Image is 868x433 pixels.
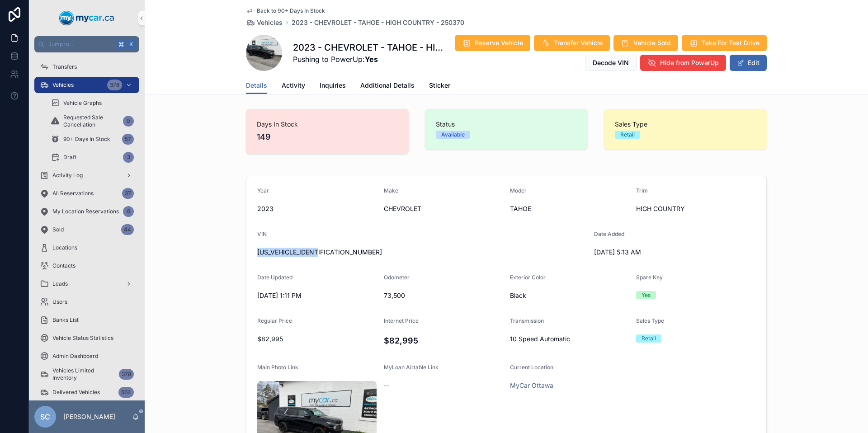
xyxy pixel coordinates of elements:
span: Take For Test Drive [702,38,759,47]
a: 90+ Days In Stock57 [45,131,139,147]
span: Exterior Color [510,274,546,281]
a: Delivered Vehicles564 [34,384,139,400]
span: Activity Log [52,172,83,179]
a: Activity [282,77,305,95]
button: Hide from PowerUp [640,55,726,71]
span: Days In Stock [257,120,398,129]
span: K [127,41,135,48]
span: Spare Key [636,274,663,281]
div: Available [441,131,465,139]
a: MyCar Ottawa [510,381,553,390]
a: My Location Reservations6 [34,203,139,220]
span: MyLoan Airtable Link [384,364,439,371]
span: Requested Sale Cancellation [63,114,119,128]
span: 2023 [257,204,377,213]
span: Regular Price [257,317,292,324]
strong: Yes [365,55,378,64]
span: Inquiries [320,81,346,90]
button: Transfer Vehicle [534,35,610,51]
button: Decode VIN [585,55,637,71]
div: Retail [642,334,656,343]
span: Vehicles Limited Inventory [52,367,115,381]
span: Transfer Vehicle [554,38,603,47]
span: Date Added [594,231,624,237]
span: Date Updated [257,274,292,281]
span: Pushing to PowerUp: [293,54,447,65]
span: 73,500 [384,291,503,300]
a: Contacts [34,258,139,274]
a: Vehicle Status Statistics [34,330,139,346]
span: Vehicles [52,81,74,89]
span: TAHOE [510,204,629,213]
span: All Reservations [52,190,94,197]
img: App logo [59,11,114,25]
span: Admin Dashboard [52,353,98,360]
a: Sold44 [34,221,139,238]
span: Transmission [510,317,544,324]
button: Take For Test Drive [682,35,767,51]
span: [DATE] 5:13 AM [594,248,713,257]
a: 2023 - CHEVROLET - TAHOE - HIGH COUNTRY - 250370 [292,18,464,27]
span: Sales Type [636,317,664,324]
h4: $82,995 [384,334,503,347]
span: 90+ Days In Stock [63,136,110,143]
a: Back to 90+ Days In Stock [246,7,325,14]
div: 378 [119,369,134,380]
a: Admin Dashboard [34,348,139,364]
a: Users [34,294,139,310]
a: Activity Log [34,167,139,184]
span: SC [40,411,50,422]
div: Yes [642,291,651,299]
button: Edit [730,55,767,71]
a: Additional Details [360,77,415,95]
div: 564 [118,387,134,398]
span: VIN [257,231,267,237]
span: Hide from PowerUp [660,58,719,67]
span: Sales Type [615,120,756,129]
h1: 2023 - CHEVROLET - TAHOE - HIGH COUNTRY - 250370 [293,41,447,54]
a: Leads [34,276,139,292]
div: 6 [123,206,134,217]
span: Transfers [52,63,77,71]
span: Vehicle Status Statistics [52,334,113,342]
p: [PERSON_NAME] [63,412,115,421]
div: scrollable content [29,52,145,400]
span: -- [384,381,389,390]
span: HIGH COUNTRY [636,204,755,213]
a: Draft3 [45,149,139,165]
a: Sticker [429,77,450,95]
span: Current Location [510,364,553,371]
span: Internet Price [384,317,419,324]
span: Year [257,187,269,194]
span: Vehicle Graphs [63,99,102,107]
a: All Reservations37 [34,185,139,202]
span: Additional Details [360,81,415,90]
a: Vehicles Limited Inventory378 [34,366,139,382]
div: 37 [122,188,134,199]
button: Reserve Vehicle [455,35,530,51]
span: Contacts [52,262,75,269]
span: Draft [63,154,76,161]
span: Sticker [429,81,450,90]
div: Retail [620,131,635,139]
span: Banks List [52,316,79,324]
span: 10 Speed Automatic [510,334,629,344]
span: Status [436,120,577,129]
span: $82,995 [257,334,377,344]
a: Details [246,77,267,94]
a: Inquiries [320,77,346,95]
a: Vehicle Graphs [45,95,139,111]
span: Back to 90+ Days In Stock [257,7,325,14]
span: Make [384,187,398,194]
a: Transfers [34,59,139,75]
span: Odometer [384,274,410,281]
span: 149 [257,131,398,143]
button: Vehicle Sold [613,35,678,51]
span: Vehicle Sold [633,38,671,47]
span: Main Photo Link [257,364,298,371]
span: Sold [52,226,64,233]
div: 57 [122,134,134,145]
span: [DATE] 1:11 PM [257,291,377,300]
